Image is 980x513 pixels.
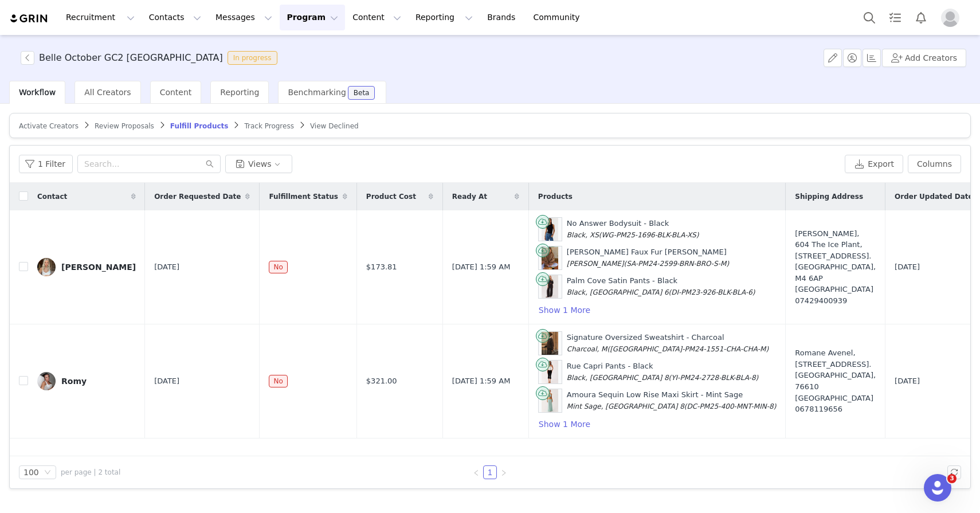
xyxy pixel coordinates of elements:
[452,261,511,273] span: [DATE] 1:59 AM
[84,88,131,97] span: All Creators
[23,466,39,479] div: 100
[567,389,776,412] div: Amoura Sequin Low Rise Maxi Skirt - Mint Sage
[269,191,338,202] span: Fulfillment Status
[37,372,56,390] img: 51a6982c-ddc2-4ffb-a816-442a9dbdc4cb.jpg
[542,389,558,412] img: Product Image
[484,466,496,479] a: 1
[908,155,961,173] button: Columns
[795,404,876,415] div: 0678119656
[934,9,971,27] button: Profile
[538,417,591,431] button: Show 1 More
[527,5,592,30] a: Community
[607,345,769,353] span: ([GEOGRAPHIC_DATA]-PM24-1551-CHA-CHA-M)
[669,374,759,382] span: (YI-PM24-2728-BLK-BLA-8)
[567,332,769,354] div: Signature Oversized Sweatshirt - Charcoal
[269,375,287,387] span: No
[366,191,416,202] span: Product Cost
[170,122,229,130] span: Fulfill Products
[669,288,755,296] span: (DI-PM23-926-BLK-BLA-6)
[473,469,480,476] i: icon: left
[354,89,370,96] div: Beta
[269,261,287,273] span: No
[567,275,755,297] div: Palm Cove Satin Pants - Black
[795,347,876,414] div: Romane Avenel, [STREET_ADDRESS]. [GEOGRAPHIC_DATA], 76610 [GEOGRAPHIC_DATA]
[845,155,903,173] button: Export
[154,191,241,202] span: Order Requested Date
[44,469,51,477] i: icon: down
[366,261,397,273] span: $173.81
[154,261,179,273] span: [DATE]
[469,465,483,479] li: Previous Page
[452,191,487,202] span: Ready At
[154,375,179,387] span: [DATE]
[500,469,507,476] i: icon: right
[160,88,192,97] span: Content
[9,13,49,24] img: grin logo
[61,377,87,386] div: Romy
[795,228,876,307] div: [PERSON_NAME], 604 The Ice Plant, [STREET_ADDRESS]. [GEOGRAPHIC_DATA], M4 6AP [GEOGRAPHIC_DATA]
[947,474,957,483] span: 3
[19,88,56,97] span: Workflow
[280,5,345,30] button: Program
[684,402,776,410] span: (DC-PM25-400-MNT-MIN-8)
[567,246,729,269] div: [PERSON_NAME] Faux Fur [PERSON_NAME]
[39,51,223,65] h3: Belle October GC2 [GEOGRAPHIC_DATA]
[567,231,599,239] span: Black, XS
[542,246,558,269] img: Product Image
[228,51,277,65] span: In progress
[542,218,558,241] img: Product Image
[480,5,526,30] a: Brands
[95,122,154,130] span: Review Proposals
[37,258,136,276] a: [PERSON_NAME]
[19,122,79,130] span: Activate Creators
[567,374,669,382] span: Black, [GEOGRAPHIC_DATA] 8
[59,5,142,30] button: Recruitment
[924,474,951,502] iframe: Intercom live chat
[409,5,480,30] button: Reporting
[452,375,511,387] span: [DATE] 1:59 AM
[206,160,214,168] i: icon: search
[19,155,73,173] button: 1 Filter
[567,288,669,296] span: Black, [GEOGRAPHIC_DATA] 6
[567,260,624,268] span: [PERSON_NAME]
[142,5,208,30] button: Contacts
[244,122,293,130] span: Track Progress
[567,361,758,383] div: Rue Capri Pants - Black
[37,372,136,390] a: Romy
[542,275,558,298] img: Product Image
[21,51,282,65] span: [object Object]
[883,5,908,30] a: Tasks
[366,375,397,387] span: $321.00
[857,5,882,30] button: Search
[538,191,573,202] span: Products
[567,218,699,240] div: No Answer Bodysuit - Black
[37,191,67,202] span: Contact
[37,258,56,276] img: 031e8187-91f0-4a1a-95ee-53bde487398a.jpg
[225,155,292,173] button: Views
[61,467,120,477] span: per page | 2 total
[908,5,934,30] button: Notifications
[542,361,558,383] img: Product Image
[220,88,259,97] span: Reporting
[61,263,136,272] div: [PERSON_NAME]
[538,303,591,317] button: Show 1 More
[882,49,966,67] button: Add Creators
[599,231,699,239] span: (WG-PM25-1696-BLK-BLA-XS)
[567,402,684,410] span: Mint Sage, [GEOGRAPHIC_DATA] 8
[288,88,346,97] span: Benchmarking
[567,345,607,353] span: Charcoal, M
[795,295,876,307] div: 07429400939
[346,5,408,30] button: Content
[941,9,959,27] img: placeholder-profile.jpg
[795,191,863,202] span: Shipping Address
[497,465,511,479] li: Next Page
[310,122,359,130] span: View Declined
[542,332,558,355] img: Product Image
[895,191,973,202] span: Order Updated Date
[209,5,279,30] button: Messages
[624,260,730,268] span: (SA-PM24-2599-BRN-BRO-S-M)
[77,155,221,173] input: Search...
[483,465,497,479] li: 1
